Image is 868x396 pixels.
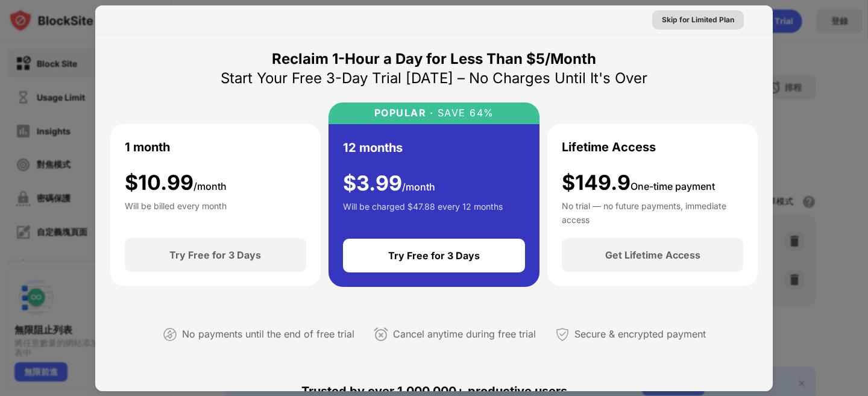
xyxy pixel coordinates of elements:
[662,14,734,26] div: Skip for Limited Plan
[374,107,434,119] div: POPULAR ·
[433,107,494,119] div: SAVE 64%
[169,249,261,261] div: Try Free for 3 Days
[555,327,570,342] img: secured-payment
[562,138,656,156] div: Lifetime Access
[393,325,536,343] div: Cancel anytime during free trial
[163,327,177,342] img: not-paying
[182,325,354,343] div: No payments until the end of free trial
[562,171,715,195] div: $149.9
[562,200,743,224] div: No trial — no future payments, immediate access
[193,180,227,192] span: /month
[343,139,403,157] div: 12 months
[221,69,647,88] div: Start Your Free 3-Day Trial [DATE] – No Charges Until It's Over
[125,200,227,224] div: Will be billed every month
[125,171,227,195] div: $ 10.99
[631,180,715,192] span: One-time payment
[574,325,706,343] div: Secure & encrypted payment
[388,250,480,262] div: Try Free for 3 Days
[343,171,435,196] div: $ 3.99
[343,200,503,224] div: Will be charged $47.88 every 12 months
[402,181,435,193] span: /month
[272,49,596,69] div: Reclaim 1-Hour a Day for Less Than $5/Month
[125,138,170,156] div: 1 month
[605,249,700,261] div: Get Lifetime Access
[374,327,388,342] img: cancel-anytime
